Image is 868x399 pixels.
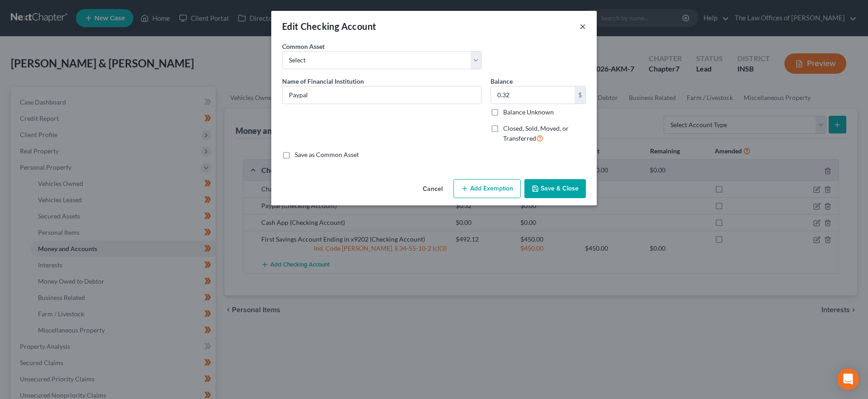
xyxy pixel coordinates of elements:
span: Name of Financial Institution [282,77,364,85]
input: 0.00 [491,86,575,104]
button: Cancel [415,180,450,198]
div: Open Intercom Messenger [837,368,859,390]
button: × [580,21,586,32]
label: Save as Common Asset [295,150,359,159]
button: Add Exemption [453,179,521,198]
input: Enter name... [283,86,481,104]
label: Balance Unknown [503,108,554,117]
label: Common Asset [282,42,325,51]
button: Save & Close [524,179,586,198]
label: Balance [491,76,513,86]
span: Closed, Sold, Moved, or Transferred [503,124,569,142]
div: Edit Checking Account [282,20,376,33]
div: $ [575,86,585,104]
